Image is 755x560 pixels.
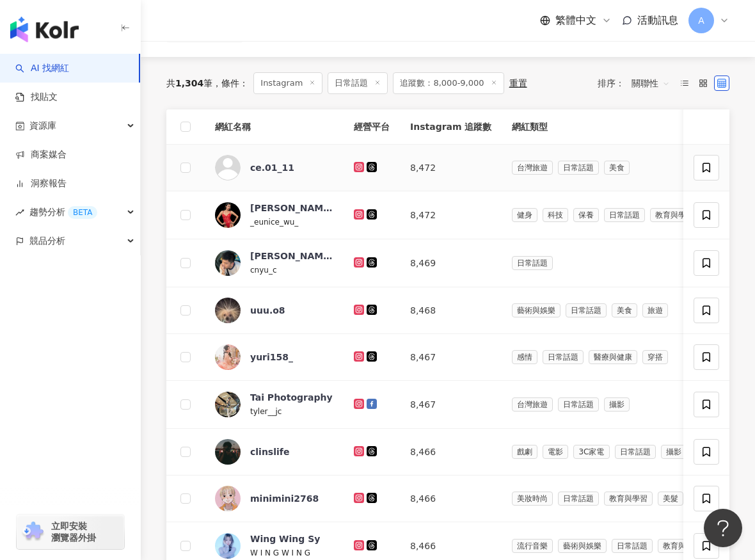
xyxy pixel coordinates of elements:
[573,208,599,222] span: 保養
[166,78,212,88] div: 共 筆
[543,208,568,222] span: 科技
[215,298,333,323] a: KOL Avataruuu.o8
[10,17,79,42] img: logo
[51,520,96,543] span: 立即安裝 瀏覽器外掛
[215,391,333,418] a: KOL AvatarTai Photographytyler__jc
[15,62,69,75] a: searchAI 找網紅
[215,486,241,511] img: KOL Avatar
[558,539,607,553] span: 藝術與娛樂
[512,161,553,175] span: 台灣旅遊
[250,202,333,214] div: [PERSON_NAME]
[215,344,241,370] img: KOL Avatar
[250,445,289,458] div: clinslife
[250,492,319,505] div: minimini2768
[20,522,45,542] img: chrome extension
[15,91,58,104] a: 找貼文
[250,407,282,416] span: tyler__jc
[612,539,653,553] span: 日常話題
[558,161,599,175] span: 日常話題
[555,13,596,28] span: 繁體中文
[400,239,502,287] td: 8,469
[215,155,333,180] a: KOL Avatarce.01_11
[15,177,67,190] a: 洞察報告
[566,303,607,317] span: 日常話題
[512,445,537,459] span: 戲劇
[400,334,502,381] td: 8,467
[250,266,277,275] span: cnyu_c
[17,515,124,549] a: chrome extension立即安裝 瀏覽器外掛
[573,445,609,459] span: 3C家電
[558,397,599,412] span: 日常話題
[512,256,553,270] span: 日常話題
[205,109,344,145] th: 網紅名稱
[328,72,388,94] span: 日常話題
[642,303,668,317] span: 旅遊
[250,218,298,227] span: _eunice_wu_
[250,304,285,317] div: uuu.o8
[698,13,704,28] span: A
[250,351,293,364] div: yuri158_
[215,202,241,228] img: KOL Avatar
[658,492,683,506] span: 美髮
[215,298,241,323] img: KOL Avatar
[598,73,677,93] div: 排序：
[250,161,294,174] div: ce.01_11
[250,532,320,545] div: Wing Wing Sy
[393,72,504,94] span: 追蹤數：8,000-9,000
[250,391,333,404] div: Tai Photography
[400,381,502,429] td: 8,467
[215,155,241,180] img: KOL Avatar
[68,206,97,219] div: BETA
[400,287,502,334] td: 8,468
[215,486,333,511] a: KOL Avatarminimini2768
[558,492,599,506] span: 日常話題
[250,548,310,557] span: W I N G W I N G
[250,250,333,262] div: [PERSON_NAME]
[29,227,65,255] span: 競品分析
[215,344,333,370] a: KOL Avataryuri158_
[637,14,678,26] span: 活動訊息
[215,392,241,417] img: KOL Avatar
[15,148,67,161] a: 商案媒合
[632,73,670,93] span: 關聯性
[512,539,553,553] span: 流行音樂
[512,350,537,364] span: 感情
[400,145,502,191] td: 8,472
[512,397,553,412] span: 台灣旅遊
[215,250,333,276] a: KOL Avatar[PERSON_NAME]cnyu_c
[612,303,637,317] span: 美食
[344,109,400,145] th: 經營平台
[512,492,553,506] span: 美妝時尚
[661,445,687,459] span: 攝影
[253,72,322,94] span: Instagram
[704,509,742,547] iframe: Help Scout Beacon - Open
[543,445,568,459] span: 電影
[604,492,653,506] span: 教育與學習
[29,198,97,227] span: 趨勢分析
[215,532,333,559] a: KOL AvatarWing Wing SyW I N G W I N G
[400,191,502,239] td: 8,472
[175,78,203,88] span: 1,304
[589,350,637,364] span: 醫療與健康
[512,303,560,317] span: 藝術與娛樂
[543,350,584,364] span: 日常話題
[642,350,668,364] span: 穿搭
[212,78,248,88] span: 條件 ：
[658,539,706,553] span: 教育與學習
[15,208,24,217] span: rise
[650,208,699,222] span: 教育與學習
[215,202,333,228] a: KOL Avatar[PERSON_NAME]_eunice_wu_
[215,533,241,559] img: KOL Avatar
[509,78,527,88] div: 重置
[400,429,502,476] td: 8,466
[400,476,502,522] td: 8,466
[215,250,241,276] img: KOL Avatar
[604,208,645,222] span: 日常話題
[615,445,656,459] span: 日常話題
[604,161,630,175] span: 美食
[215,439,241,465] img: KOL Avatar
[512,208,537,222] span: 健身
[29,111,56,140] span: 資源庫
[400,109,502,145] th: Instagram 追蹤數
[604,397,630,412] span: 攝影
